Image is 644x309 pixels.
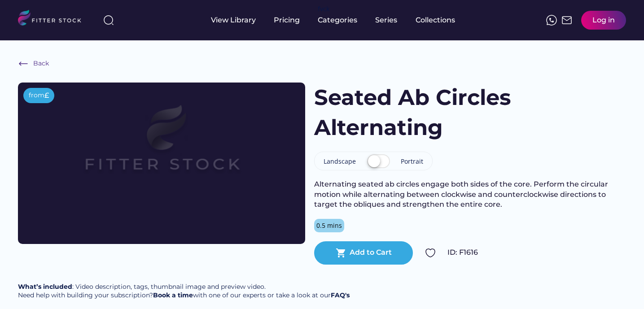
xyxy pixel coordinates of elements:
button: shopping_cart [336,248,346,258]
img: Frame%20%286%29.svg [18,58,29,69]
a: Book a time [153,291,193,299]
div: ID: F1616 [447,248,626,257]
div: Landscape [324,157,356,166]
div: Collections [416,15,455,25]
div: Back [33,59,49,68]
div: fvck [318,4,329,13]
a: FAQ's [331,291,350,299]
div: Categories [318,15,357,25]
div: £ [44,91,49,100]
div: Pricing [274,15,300,25]
strong: What’s included [18,283,72,291]
h1: Seated Ab Circles Alternating [314,83,548,143]
img: Frame%2051.svg [561,15,572,26]
img: Frame%2079%20%281%29.svg [47,83,276,212]
div: Portrait [401,157,423,166]
div: Log in [592,15,615,25]
div: : Video description, tags, thumbnail image and preview video. Need help with building your subscr... [18,283,350,300]
div: Add to Cart [350,248,392,257]
img: search-normal%203.svg [103,15,114,26]
div: Series [375,15,398,25]
img: LOGO.svg [18,10,89,28]
div: View Library [211,15,256,25]
div: Alternating seated ab circles engage both sides of the core. Perform the circular motion while al... [314,179,626,209]
div: from [29,91,44,100]
div: 0.5 mins [316,221,342,230]
img: meteor-icons_whatsapp%20%281%29.svg [546,15,557,26]
img: Group%201000002324.svg [425,248,436,258]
